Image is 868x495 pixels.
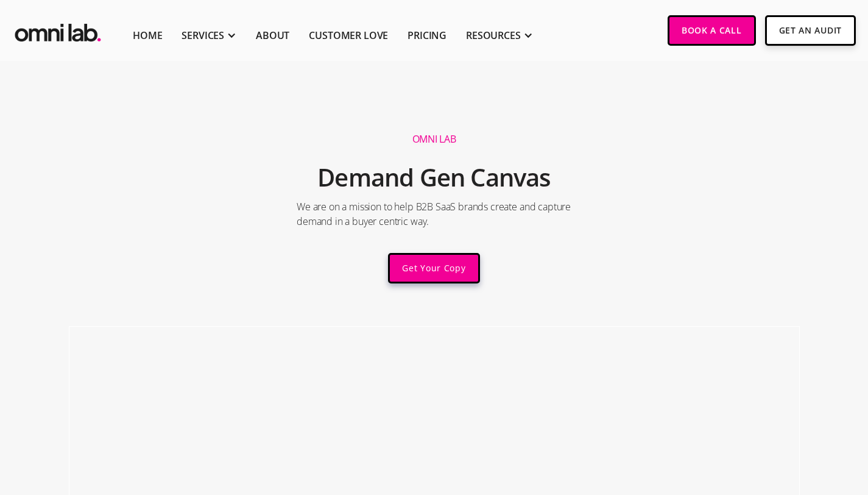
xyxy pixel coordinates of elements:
h2: Demand Gen Canvas [231,155,637,199]
img: Omni Lab: B2B SaaS Demand Generation Agency [12,15,104,45]
a: Get An Audit [765,15,856,46]
a: Home [133,28,162,43]
h1: Omni Lab [231,133,637,146]
a: home [12,15,104,45]
a: Get Your Copy [388,253,479,283]
p: We are on a mission to help B2B SaaS brands create and capture demand in a buyer centric way. [297,199,571,229]
a: Pricing [408,28,446,43]
div: RESOURCES [466,28,521,43]
a: About [256,28,289,43]
iframe: Chat Widget [649,354,868,495]
a: Customer Love [309,28,388,43]
a: Book a Call [668,15,756,46]
div: SERVICES [182,28,224,43]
